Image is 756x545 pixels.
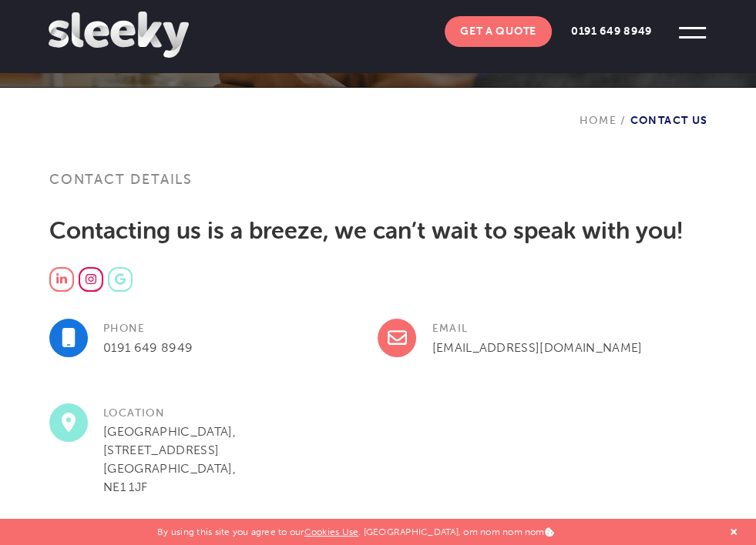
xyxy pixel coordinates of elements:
[49,12,189,58] img: Sleeky Web Design Newcastle
[62,328,76,347] img: mobile-solid.svg
[49,319,345,338] h3: Phone
[304,527,359,537] a: Cookies Use
[388,328,407,347] img: envelope-regular.svg
[115,273,126,285] img: google.svg
[157,519,553,537] p: By using this site you agree to our . [GEOGRAPHIC_DATA], om nom nom nom
[579,114,617,127] a: Home
[378,319,674,338] h3: Email
[432,340,642,355] a: [EMAIL_ADDRESS][DOMAIN_NAME]
[86,273,96,285] img: instagram.svg
[62,413,76,432] img: location-dot-solid.svg
[49,217,707,244] h2: Contacting us is a breeze, we can’t wait to speak with you!
[56,273,66,285] img: linkedin-in.svg
[49,403,345,423] h3: Location
[556,16,667,47] a: 0191 649 8949
[617,114,630,127] span: /
[103,340,193,355] a: 0191 649 8949
[49,170,707,202] h3: Contact details
[445,16,552,47] a: Get A Quote
[579,87,707,127] div: Contact Us
[49,423,345,497] p: [GEOGRAPHIC_DATA], [STREET_ADDRESS] [GEOGRAPHIC_DATA], NE1 1JF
